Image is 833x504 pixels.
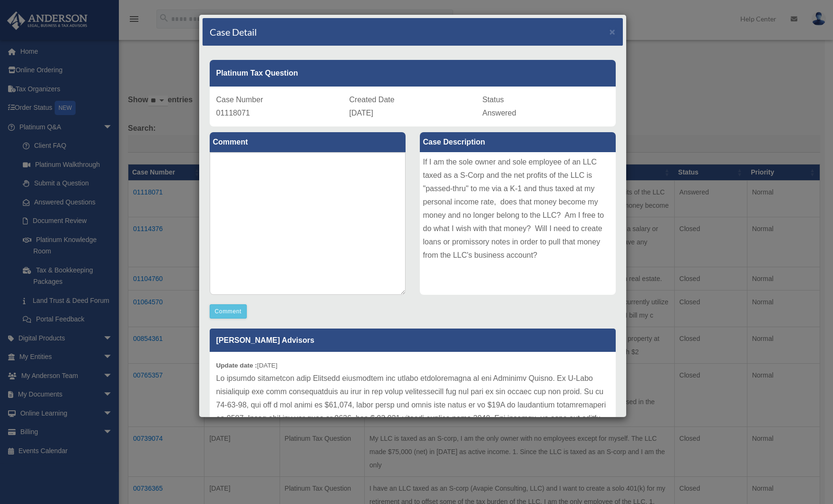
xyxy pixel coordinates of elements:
[216,362,257,369] b: Update date :
[610,26,616,37] span: ×
[210,304,247,319] button: Comment
[216,109,250,117] span: 01118071
[216,96,263,104] span: Case Number
[420,132,616,152] label: Case Description
[349,96,395,104] span: Created Date
[420,152,616,295] div: If I am the sole owner and sole employee of an LLC taxed as a S-Corp and the net profits of the L...
[483,109,516,117] span: Answered
[210,132,406,152] label: Comment
[349,109,373,117] span: [DATE]
[210,329,616,352] p: [PERSON_NAME] Advisors
[610,27,616,37] button: Close
[210,25,257,39] h4: Case Detail
[210,60,616,87] div: Platinum Tax Question
[483,96,504,104] span: Status
[216,362,278,369] small: [DATE]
